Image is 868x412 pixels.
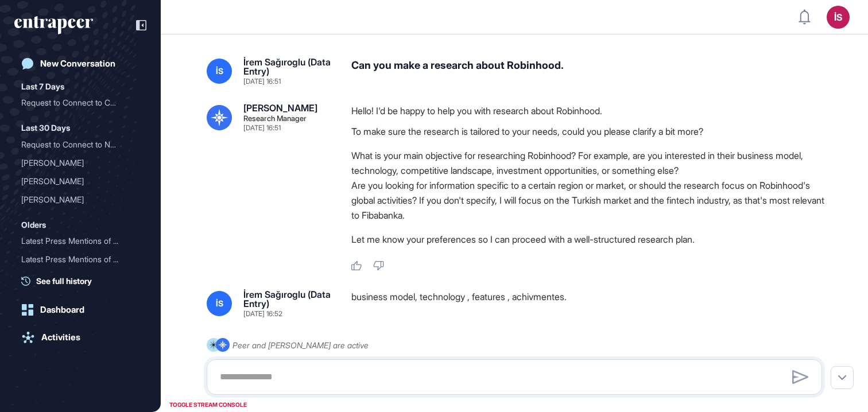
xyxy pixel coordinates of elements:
span: İS [216,67,223,76]
a: Dashboard [14,298,146,321]
div: Request to Connect to Nova [21,135,139,154]
span: See full history [36,275,92,287]
div: [PERSON_NAME] [243,103,317,112]
span: İS [216,299,223,308]
div: İrem Sağıroglu (Data Entry) [243,57,333,76]
div: [PERSON_NAME] [21,191,130,209]
div: entrapeer-logo [14,16,93,34]
div: Request to Connect to Cur... [21,94,130,112]
div: Latest Press Mentions of ... [21,250,130,269]
div: [PERSON_NAME] [21,172,130,191]
div: Curie [21,191,139,209]
li: What is your main objective for researching Robinhood? For example, are you interested in their b... [351,148,831,178]
div: Can you make a research about Robinhood. [351,57,831,85]
div: [DATE] 16:51 [243,78,281,85]
div: Dashboard [40,305,84,315]
div: Olders [21,218,46,232]
div: Last 7 Days [21,80,64,94]
div: [DATE] 16:52 [243,310,282,317]
div: Peer and [PERSON_NAME] are active [232,338,369,352]
div: İrem Sağıroglu (Data Entry) [243,290,333,308]
div: Latest Press Mentions of OpenAI [21,250,139,269]
div: New Conversation [40,59,115,69]
p: Let me know your preferences so I can proceed with a well-structured research plan. [351,232,831,247]
button: İS [827,6,850,29]
div: Curie [21,154,139,172]
div: Research Manager [243,115,307,122]
div: Activities [41,332,80,343]
p: To make sure the research is tailored to your needs, could you please clarify a bit more? [351,124,831,139]
div: TOGGLE STREAM CONSOLE [166,398,250,412]
div: business model, technology , features , achivmentes. [351,290,831,317]
div: Latest Press Mentions of Open AI [21,232,139,250]
li: Are you looking for information specific to a certain region or market, or should the research fo... [351,178,831,223]
a: Activities [14,326,146,349]
a: See full history [21,275,146,287]
div: [PERSON_NAME] [21,154,130,172]
div: Request to Connect to Curie [21,94,139,112]
div: Curie [21,172,139,191]
div: Request to Connect to Nov... [21,135,130,154]
div: Latest Press Mentions of ... [21,232,130,250]
div: [DATE] 16:51 [243,125,281,131]
div: Last 30 Days [21,121,70,135]
p: Hello! I'd be happy to help you with research about Robinhood. [351,103,831,118]
a: New Conversation [14,52,146,75]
